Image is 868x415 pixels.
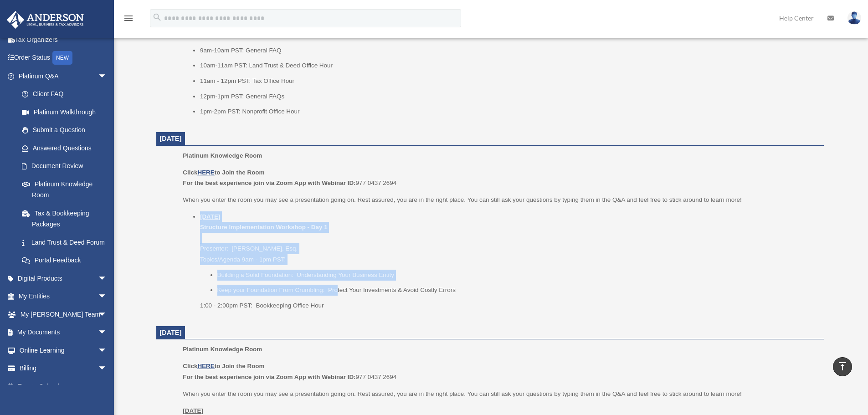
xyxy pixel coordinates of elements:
u: [DATE] [183,407,203,414]
li: 1pm-2pm PST: Nonprofit Office Hour [200,106,817,117]
li: Building a Solid Foundation: Understanding Your Business Entity [217,270,817,281]
a: Portal Feedback [13,251,121,270]
u: [DATE] [200,213,221,220]
a: HERE [197,169,214,176]
a: Events Calendar [6,377,121,395]
a: My [PERSON_NAME] Teamarrow_drop_down [6,305,121,323]
li: 12pm-1pm PST: General FAQs [200,91,817,102]
a: Digital Productsarrow_drop_down [6,269,121,287]
a: Submit a Question [13,121,121,139]
i: menu [123,13,134,24]
span: Platinum Knowledge Room [183,152,262,159]
span: [DATE] [160,329,182,336]
a: Tax Organizers [6,31,121,49]
a: menu [123,16,134,24]
li: Keep your Foundation From Crumbling: Protect Your Investments & Avoid Costly Errors [217,285,817,296]
a: Billingarrow_drop_down [6,359,121,378]
span: arrow_drop_down [98,359,116,378]
a: Document Review [13,157,121,175]
a: Answered Questions [13,139,121,157]
a: vertical_align_top [833,357,852,376]
span: arrow_drop_down [98,305,116,324]
b: For the best experience join via Zoom App with Webinar ID: [183,374,355,380]
b: Structure Implementation Workshop - Day 1 [200,224,328,231]
b: Click to Join the Room [183,169,264,176]
a: My Documentsarrow_drop_down [6,323,121,342]
p: When you enter the room you may see a presentation going on. Rest assured, you are in the right p... [183,195,817,205]
a: Platinum Q&Aarrow_drop_down [6,67,121,85]
b: For the best experience join via Zoom App with Webinar ID: [183,179,355,186]
span: arrow_drop_down [98,287,116,306]
img: Anderson Advisors Platinum Portal [4,11,87,29]
img: User Pic [847,11,861,25]
span: arrow_drop_down [98,341,116,360]
li: Presenter: [PERSON_NAME], Esq. Topics/Agenda 9am - 1pm PST: [200,211,817,311]
span: arrow_drop_down [98,269,116,288]
i: vertical_align_top [837,361,848,372]
i: search [152,12,162,22]
a: Online Learningarrow_drop_down [6,341,121,359]
a: Land Trust & Deed Forum [13,233,121,251]
p: 1:00 - 2:00pm PST: Bookkeeping Office Hour [200,300,817,311]
p: 977 0437 2694 [183,361,817,382]
a: Platinum Walkthrough [13,103,121,121]
a: My Entitiesarrow_drop_down [6,287,121,306]
span: [DATE] [160,135,182,142]
a: Order StatusNEW [6,49,121,67]
span: arrow_drop_down [98,323,116,342]
a: Client FAQ [13,85,121,103]
li: 10am-11am PST: Land Trust & Deed Office Hour [200,60,817,71]
a: Platinum Knowledge Room [13,175,116,204]
p: When you enter the room you may see a presentation going on. Rest assured, you are in the right p... [183,389,817,400]
span: Platinum Knowledge Room [183,346,262,353]
span: arrow_drop_down [98,67,116,86]
div: NEW [52,51,72,65]
b: Click to Join the Room [183,363,264,369]
a: HERE [197,363,214,369]
li: 11am - 12pm PST: Tax Office Hour [200,76,817,87]
a: Tax & Bookkeeping Packages [13,204,121,233]
li: 9am-10am PST: General FAQ [200,45,817,56]
p: 977 0437 2694 [183,167,817,189]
